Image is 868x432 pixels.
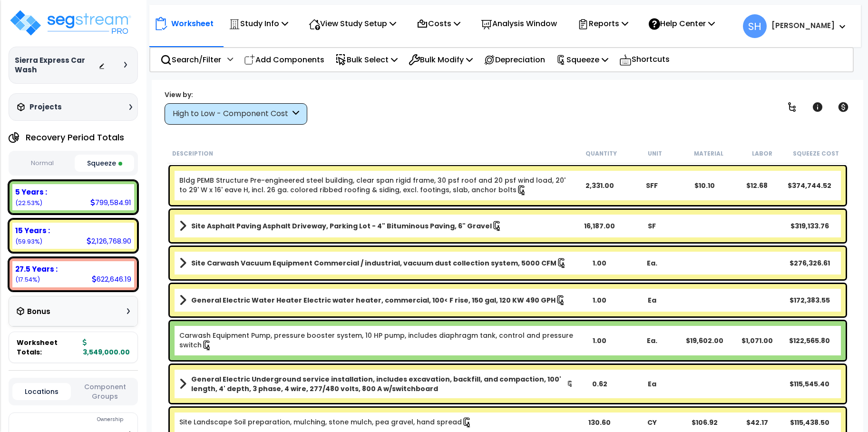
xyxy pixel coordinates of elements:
[573,336,625,345] div: 1.00
[17,338,79,357] span: Worksheet Totals:
[9,9,132,37] img: logo_pro_r.png
[625,379,678,389] div: Ea
[239,49,330,71] div: Add Components
[172,150,213,157] small: Description
[15,264,58,274] b: 27.5 Years :
[783,221,836,231] div: $319,133.76
[15,187,47,197] b: 5 Years :
[614,48,675,71] div: Shortcuts
[783,181,836,190] div: $374,744.52
[783,295,836,305] div: $172,383.55
[417,17,460,30] p: Costs
[87,236,131,246] div: 2,126,768.90
[28,414,137,425] div: Ownership
[179,294,573,307] a: Assembly Title
[573,295,625,305] div: 1.00
[793,150,839,157] small: Squeeze Cost
[678,336,731,345] div: $19,602.00
[90,197,131,207] div: 799,584.91
[179,176,573,196] a: Individual Item
[771,20,835,30] b: [PERSON_NAME]
[752,150,772,157] small: Labor
[191,258,556,268] b: Site Carwash Vacuum Equipment Commercial / industrial, vacuum dust collection system, 5000 CFM
[27,308,50,316] h3: Bonus
[743,14,767,38] span: SH
[625,295,678,305] div: Ea
[694,150,723,157] small: Material
[75,155,135,172] button: Squeeze
[15,226,50,236] b: 15 Years :
[15,56,98,75] h3: Sierra Express Car Wash
[179,331,573,351] a: Individual Item
[625,221,678,231] div: SF
[648,150,662,157] small: Unit
[731,418,783,427] div: $42.17
[625,181,678,190] div: SFF
[92,274,131,284] div: 622,646.19
[76,382,134,402] button: Component Groups
[678,418,731,427] div: $106.92
[191,374,567,393] b: General Electric Underground service installation, includes excavation, backfill, and compaction,...
[173,108,290,119] div: High to Low - Component Cost
[179,219,573,233] a: Assembly Title
[12,383,71,400] button: Locations
[573,258,625,268] div: 1.00
[783,336,836,345] div: $122,565.80
[678,181,731,190] div: $10.10
[731,336,783,345] div: $1,071.00
[556,53,608,66] p: Squeeze
[783,418,836,427] div: $115,438.50
[573,418,625,427] div: 130.60
[15,237,42,245] small: 59.925863623555934%
[481,17,557,30] p: Analysis Window
[625,336,678,345] div: Ea.
[409,53,473,66] p: Bulk Modify
[731,181,783,190] div: $12.68
[619,53,670,67] p: Shortcuts
[165,90,307,99] div: View by:
[573,221,625,231] div: 16,187.00
[229,17,288,30] p: Study Info
[26,133,124,142] h4: Recovery Period Totals
[478,49,550,71] div: Depreciation
[160,53,221,66] p: Search/Filter
[191,221,492,231] b: Site Asphalt Paving Asphalt Driveway, Parking Lot - 4" Bituminous Paving, 6" Gravel
[179,417,472,428] a: Individual Item
[625,258,678,268] div: Ea.
[191,295,556,305] b: General Electric Water Heater Electric water heater, commercial, 100< F rise, 150 gal, 120 KW 490...
[625,418,678,427] div: CY
[573,379,625,389] div: 0.62
[83,338,130,357] b: 3,549,000.00
[29,102,62,112] h3: Projects
[15,199,42,207] small: 22.529865032403492%
[577,17,628,30] p: Reports
[179,374,573,393] a: Assembly Title
[783,379,836,389] div: $115,545.40
[484,53,545,66] p: Depreciation
[573,181,625,190] div: 2,331.00
[309,17,396,30] p: View Study Setup
[335,53,398,66] p: Bulk Select
[15,275,40,284] small: 17.544271344040574%
[585,150,617,157] small: Quantity
[171,17,214,30] p: Worksheet
[179,256,573,270] a: Assembly Title
[12,155,72,172] button: Normal
[783,258,836,268] div: $276,326.61
[244,53,324,66] p: Add Components
[649,17,715,30] p: Help Center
